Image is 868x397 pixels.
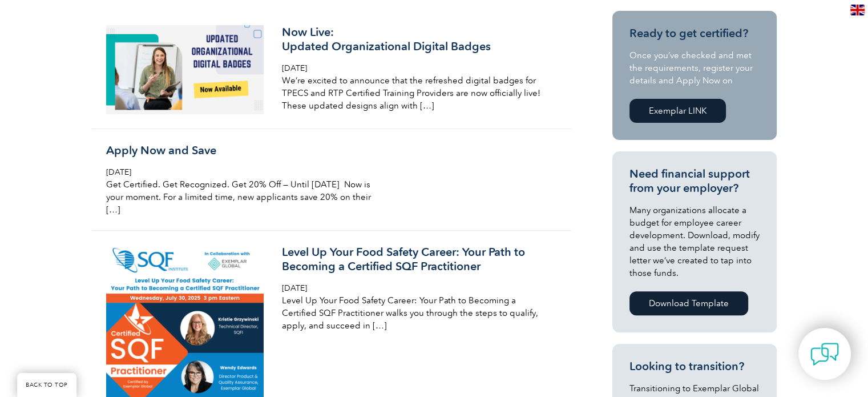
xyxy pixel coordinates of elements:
a: Download Template [629,291,748,315]
span: [DATE] [106,167,131,177]
h3: Now Live: Updated Organizational Digital Badges [282,25,552,54]
p: Once you’ve checked and met the requirements, register your details and Apply Now on [629,49,760,87]
h3: Need financial support from your employer? [629,167,760,195]
p: Many organizations allocate a budget for employee career development. Download, modify and use th... [629,204,760,279]
h3: Level Up Your Food Safety Career: Your Path to Becoming a Certified SQF Practitioner [282,245,552,274]
a: BACK TO TOP [17,373,76,397]
p: We’re excited to announce that the refreshed digital badges for TPECS and RTP Certified Training ... [282,74,552,112]
span: [DATE] [282,283,307,293]
a: Exemplar LINK [629,99,726,123]
img: en [850,5,865,15]
h3: Looking to transition? [629,359,760,374]
img: Auditor-Online-image-640x360-640-x-416-px-4-300x169.png [106,25,264,114]
a: Apply Now and Save [DATE] Get Certified. Get Recognized. Get 20% Off — Until [DATE] Now is your m... [92,129,571,231]
span: [DATE] [282,63,307,73]
p: Level Up Your Food Safety Career: Your Path to Becoming a Certified SQF Practitioner walks you th... [282,294,552,332]
h3: Apply Now and Save [106,143,377,158]
img: contact-chat.png [810,340,839,368]
a: Now Live:Updated Organizational Digital Badges [DATE] We’re excited to announce that the refreshe... [92,11,571,129]
p: Get Certified. Get Recognized. Get 20% Off — Until [DATE] Now is your moment. For a limited time,... [106,178,377,216]
h3: Ready to get certified? [629,26,760,41]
